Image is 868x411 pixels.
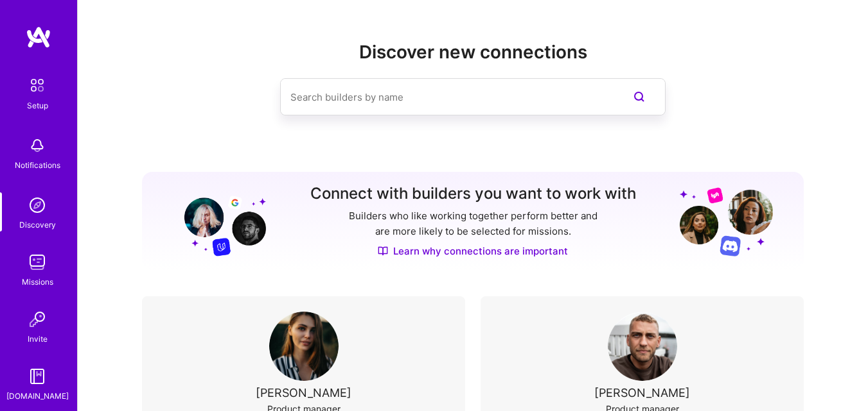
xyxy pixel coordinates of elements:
[256,386,351,399] div: [PERSON_NAME]
[142,42,804,63] h2: Discover new connections
[608,312,677,381] img: User Avatar
[27,99,48,112] div: Setup
[19,218,56,231] div: Discovery
[173,186,266,256] img: Grow your network
[594,386,690,399] div: [PERSON_NAME]
[24,364,50,389] img: guide book
[269,312,339,381] img: User Avatar
[24,249,50,275] img: teamwork
[290,81,604,113] input: Search builders by name
[24,192,50,218] img: discovery
[346,208,600,239] p: Builders who like working together perform better and are more likely to be selected for missions.
[310,185,636,203] h3: Connect with builders you want to work with
[15,158,60,172] div: Notifications
[378,244,568,258] a: Learn why connections are important
[26,26,51,49] img: logo
[24,72,51,99] img: setup
[632,89,647,105] i: icon SearchPurple
[24,306,50,332] img: Invite
[22,275,53,289] div: Missions
[378,246,388,256] img: Discover
[24,133,50,158] img: bell
[28,332,48,346] div: Invite
[6,389,69,403] div: [DOMAIN_NAME]
[680,187,773,256] img: Grow your network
